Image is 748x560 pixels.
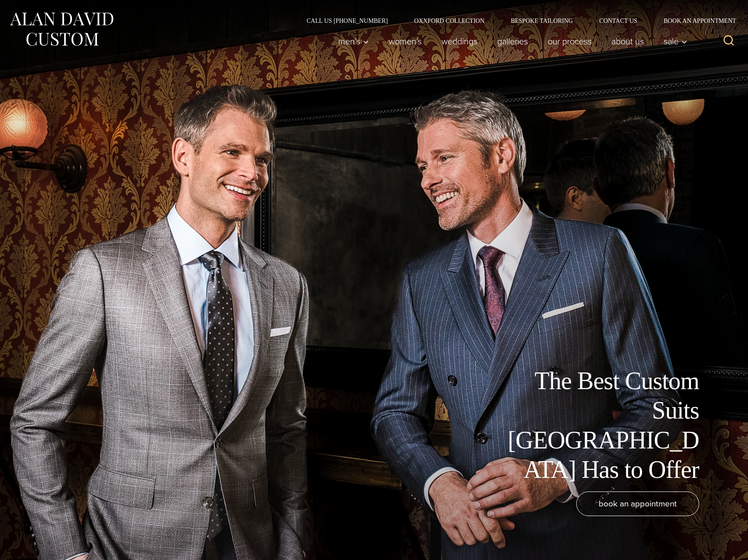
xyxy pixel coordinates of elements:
a: Galleries [488,33,538,50]
button: View Search Form [718,31,739,52]
a: Book an Appointment [650,18,739,24]
a: Bespoke Tailoring [498,18,586,24]
span: book an appointment [599,497,677,510]
a: Call Us [PHONE_NUMBER] [293,18,401,24]
a: book an appointment [576,491,699,516]
a: Contact Us [586,18,650,24]
h1: The Best Custom Suits [GEOGRAPHIC_DATA] Has to Offer [502,366,699,484]
span: Men’s [338,37,369,46]
nav: Secondary Navigation [293,18,739,24]
a: Women’s [379,33,432,50]
a: Our Process [538,33,602,50]
img: Alan David Custom [9,10,114,49]
a: About Us [602,33,654,50]
span: Sale [664,37,687,46]
a: weddings [432,33,488,50]
a: Oxxford Collection [401,18,498,24]
nav: Primary Navigation [329,33,692,50]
